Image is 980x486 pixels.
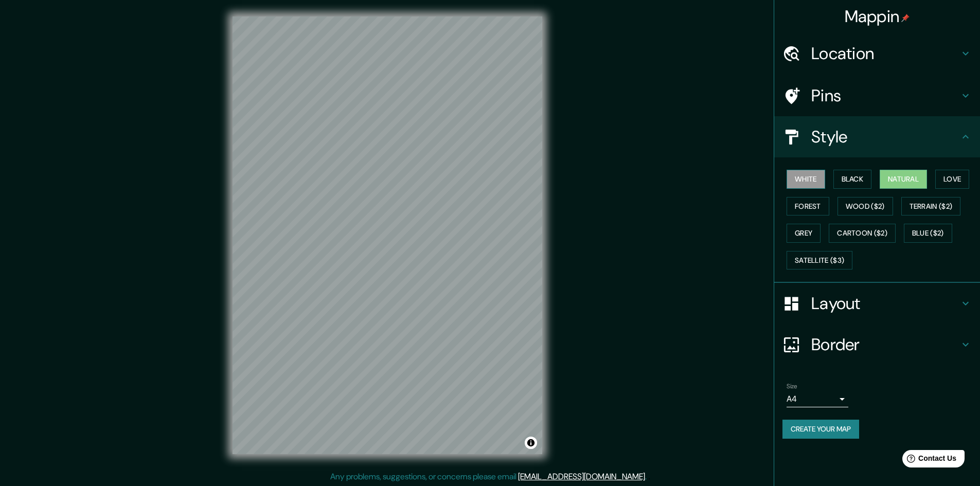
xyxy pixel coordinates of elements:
[845,6,910,27] h4: Mappin
[811,127,959,147] h4: Style
[787,224,821,243] button: Grey
[774,116,980,157] div: Style
[811,43,959,64] h4: Location
[888,446,969,475] iframe: Help widget launcher
[518,471,645,482] a: [EMAIL_ADDRESS][DOMAIN_NAME]
[787,391,848,407] div: A4
[880,170,927,189] button: Natural
[525,437,537,449] button: Toggle attribution
[829,224,896,243] button: Cartoon ($2)
[782,420,859,439] button: Create your map
[774,283,980,324] div: Layout
[774,75,980,116] div: Pins
[787,197,829,216] button: Forest
[811,293,959,314] h4: Layout
[787,251,852,270] button: Satellite ($3)
[935,170,969,189] button: Love
[647,471,648,483] div: .
[774,33,980,74] div: Location
[901,197,961,216] button: Terrain ($2)
[774,324,980,365] div: Border
[648,471,650,483] div: .
[811,85,959,106] h4: Pins
[811,334,959,355] h4: Border
[838,197,893,216] button: Wood ($2)
[787,382,797,391] label: Size
[787,170,825,189] button: White
[833,170,872,189] button: Black
[904,224,952,243] button: Blue ($2)
[901,14,910,22] img: pin-icon.png
[233,16,542,454] canvas: Map
[330,471,647,483] p: Any problems, suggestions, or concerns please email .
